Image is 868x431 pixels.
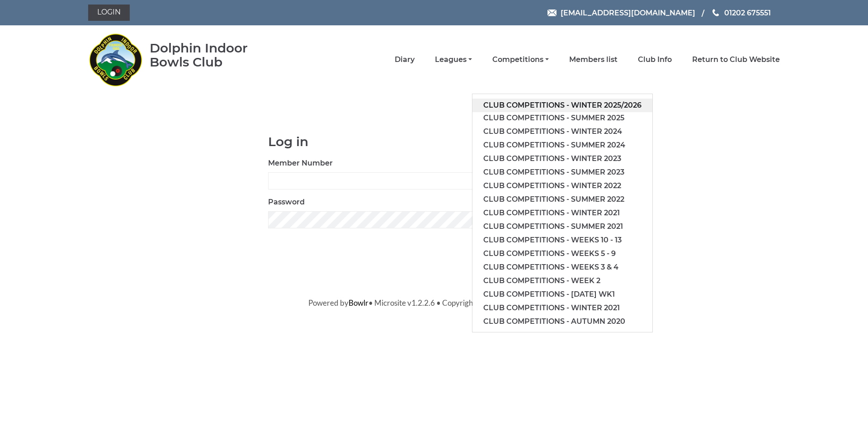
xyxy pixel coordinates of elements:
[472,288,652,301] a: Club competitions - [DATE] wk1
[395,55,415,65] a: Diary
[547,9,557,16] img: Email
[472,247,652,260] a: Club competitions - Weeks 5 - 9
[547,7,695,19] a: Email [EMAIL_ADDRESS][DOMAIN_NAME]
[472,94,653,332] ul: Competitions
[349,298,368,308] a: Bowlr
[472,152,652,166] a: Club competitions - Winter 2023
[268,158,333,169] label: Member Number
[569,55,618,65] a: Members list
[561,8,695,17] span: [EMAIL_ADDRESS][DOMAIN_NAME]
[472,206,652,220] a: Club competitions - Winter 2021
[472,193,652,206] a: Club competitions - Summer 2022
[724,8,771,17] span: 01202 675551
[692,55,780,65] a: Return to Club Website
[472,179,652,193] a: Club competitions - Winter 2022
[472,138,652,152] a: Club competitions - Summer 2024
[472,111,652,125] a: Club competitions - Summer 2025
[150,41,277,69] div: Dolphin Indoor Bowls Club
[472,274,652,288] a: Club competitions - Week 2
[472,166,652,179] a: Club competitions - Summer 2023
[472,260,652,274] a: Club competitions - Weeks 3 & 4
[88,28,142,91] img: Dolphin Indoor Bowls Club
[712,9,719,16] img: Phone us
[472,301,652,315] a: Club competitions - Winter 2021
[492,55,549,65] a: Competitions
[711,7,771,19] a: Phone us 01202 675551
[472,233,652,247] a: Club competitions - Weeks 10 - 13
[435,55,472,65] a: Leagues
[638,55,672,65] a: Club Info
[472,99,652,112] a: Club competitions - Winter 2025/2026
[268,197,305,208] label: Password
[472,220,652,233] a: Club competitions - Summer 2021
[308,298,560,308] span: Powered by • Microsite v1.2.2.6 • Copyright 2019 Bespoke 4 Business
[472,125,652,138] a: Club competitions - Winter 2024
[472,315,652,328] a: Club competitions - Autumn 2020
[268,135,600,149] h1: Log in
[88,5,130,21] a: Login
